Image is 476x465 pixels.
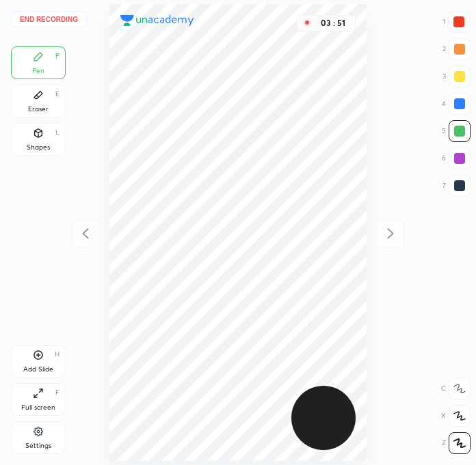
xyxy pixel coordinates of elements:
div: 03 : 51 [317,18,349,28]
div: Settings [25,442,51,449]
div: E [55,91,59,98]
div: Pen [32,68,44,74]
div: C [441,378,471,399]
div: Shapes [27,144,50,151]
div: Eraser [28,106,49,113]
div: 6 [442,147,471,169]
div: 2 [442,38,471,60]
div: 1 [442,11,470,33]
div: P [55,53,59,59]
button: End recording [11,11,87,27]
div: F [55,389,59,396]
div: 4 [442,93,471,115]
img: logo.38c385cc.svg [120,15,194,26]
div: X [441,405,471,427]
div: L [55,129,59,136]
div: H [55,351,59,358]
div: Full screen [21,404,55,411]
div: 3 [442,66,471,87]
div: Z [442,432,471,454]
div: 5 [442,120,471,142]
div: Add Slide [23,366,53,373]
div: 7 [442,175,471,197]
